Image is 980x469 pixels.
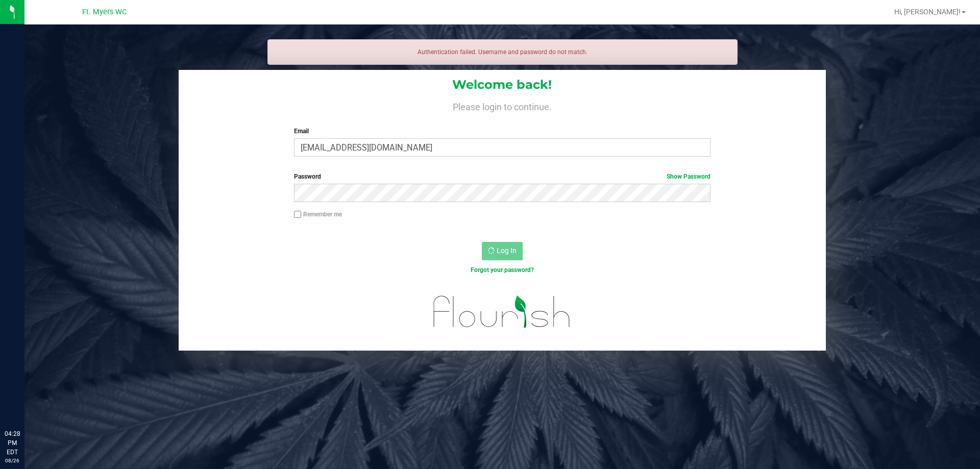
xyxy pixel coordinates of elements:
[294,127,710,136] label: Email
[894,8,961,16] span: Hi, [PERSON_NAME]!
[82,8,127,16] span: Ft. Myers WC
[179,100,826,112] h4: Please login to continue.
[294,173,321,180] span: Password
[421,286,583,338] img: flourish_logo.svg
[179,78,826,91] h1: Welcome back!
[5,429,20,457] p: 04:28 PM EDT
[482,242,523,260] button: Log In
[294,211,301,218] input: Remember me
[267,39,738,65] div: Authentication failed. Username and password do not match.
[5,457,20,464] p: 08/26
[294,210,342,219] label: Remember me
[471,266,534,274] a: Forgot your password?
[667,173,710,180] a: Show Password
[497,246,517,255] span: Log In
